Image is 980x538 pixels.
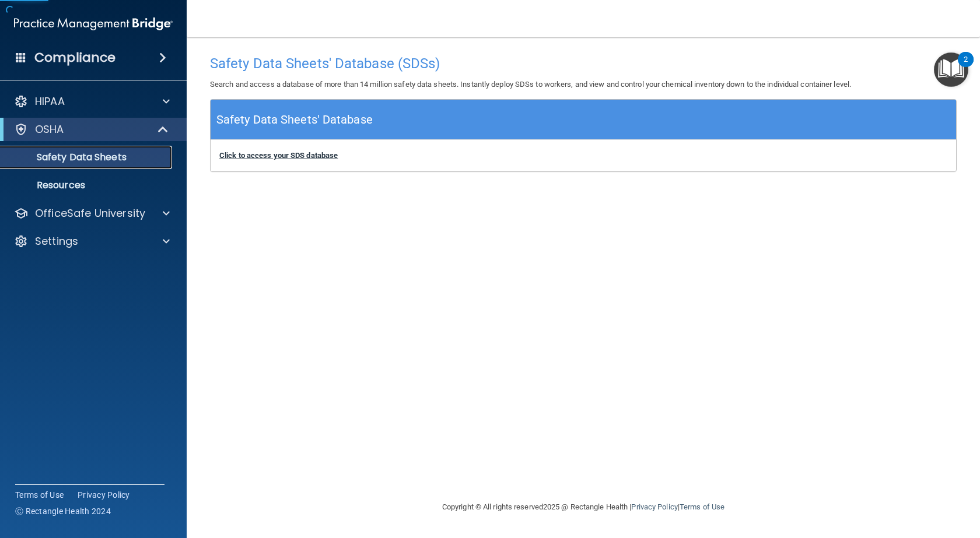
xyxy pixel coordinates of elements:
a: Privacy Policy [78,489,130,501]
h5: Safety Data Sheets' Database [216,110,373,130]
p: Search and access a database of more than 14 million safety data sheets. Instantly deploy SDSs to... [210,78,957,92]
h4: Compliance [34,50,116,66]
div: Copyright © All rights reserved 2025 @ Rectangle Health | | [370,488,796,526]
p: HIPAA [35,94,65,108]
a: Terms of Use [680,502,724,511]
span: Ⓒ Rectangle Health 2024 [15,505,111,517]
p: Resources [8,180,167,191]
button: Open Resource Center, 2 new notifications [934,52,968,87]
a: Settings [14,234,170,248]
p: Settings [35,234,78,248]
p: OSHA [35,122,64,136]
a: HIPAA [14,94,170,108]
a: Privacy Policy [631,502,677,511]
img: PMB logo [14,12,173,36]
a: OSHA [14,122,169,136]
p: OfficeSafe University [35,206,145,220]
div: 2 [964,59,968,75]
a: Click to access your SDS database [219,151,338,160]
a: Terms of Use [15,489,64,501]
a: OfficeSafe University [14,206,170,220]
h4: Safety Data Sheets' Database (SDSs) [210,56,957,71]
p: Safety Data Sheets [8,152,167,163]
